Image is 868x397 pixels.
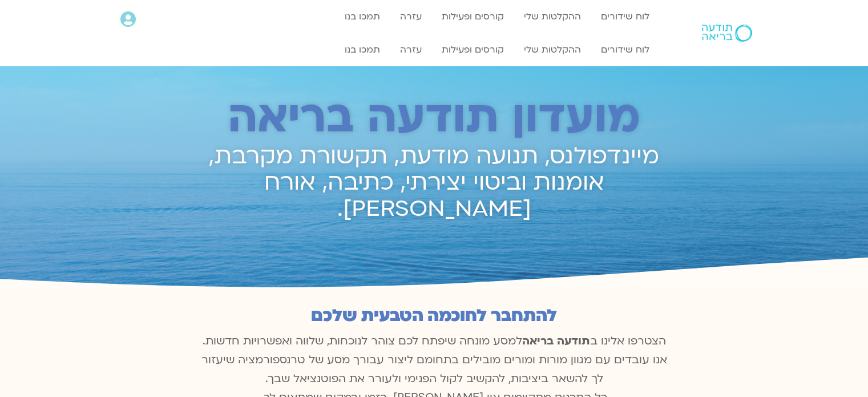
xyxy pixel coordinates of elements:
a: עזרה [394,39,427,61]
a: ההקלטות שלי [518,6,587,27]
a: לוח שידורים [595,6,655,27]
h2: להתחבר לחוכמה הטבעית שלכם [195,306,674,326]
h2: מיינדפולנס, תנועה מודעת, תקשורת מקרבת, אומנות וביטוי יצירתי, כתיבה, אורח [PERSON_NAME]. [194,143,675,222]
a: ההקלטות שלי [518,39,587,61]
b: תודעה בריאה [522,334,590,348]
h2: מועדון תודעה בריאה [194,93,675,143]
img: תודעה בריאה [702,25,752,42]
a: תמכו בנו [339,6,386,27]
a: עזרה [394,6,427,27]
a: לוח שידורים [595,39,655,61]
a: קורסים ופעילות [436,39,510,61]
a: קורסים ופעילות [436,6,510,27]
a: תמכו בנו [339,39,386,61]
